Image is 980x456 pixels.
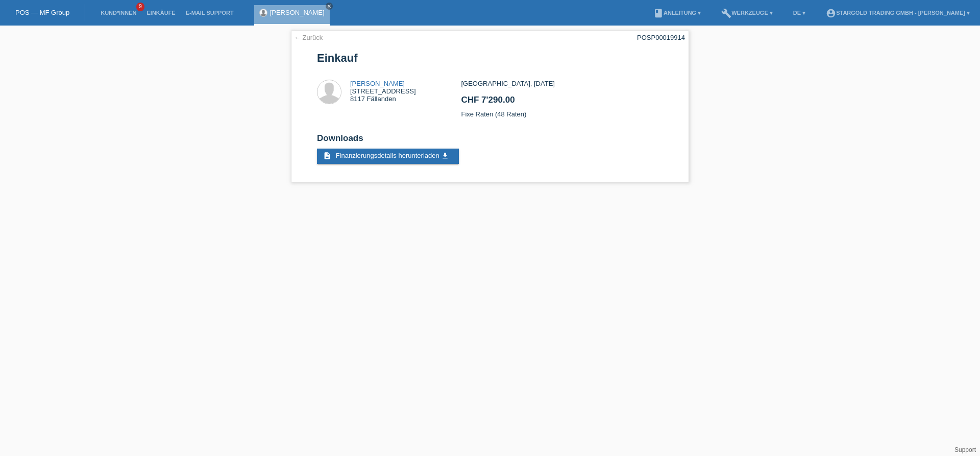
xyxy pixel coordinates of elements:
a: Einkäufe [141,10,180,16]
a: buildWerkzeuge ▾ [716,10,778,16]
h2: Downloads [317,133,663,149]
i: description [323,152,331,160]
a: DE ▾ [788,10,811,16]
a: Kund*innen [95,10,141,16]
i: get_app [441,152,449,160]
h2: CHF 7'290.00 [461,95,663,110]
span: 9 [136,3,144,11]
a: close [326,3,333,10]
a: Support [954,446,976,453]
a: [PERSON_NAME] [350,80,405,87]
a: POS — MF Group [15,9,69,16]
div: [GEOGRAPHIC_DATA], [DATE] Fixe Raten (48 Raten) [461,80,663,126]
a: account_circleStargold Trading GmbH - [PERSON_NAME] ▾ [821,10,975,16]
i: close [327,4,332,9]
i: book [653,8,664,18]
span: Finanzierungsdetails herunterladen [336,152,439,159]
i: account_circle [826,8,836,18]
div: [STREET_ADDRESS] 8117 Fällanden [350,80,416,103]
a: [PERSON_NAME] [270,9,325,16]
i: build [721,8,731,18]
a: ← Zurück [294,34,323,41]
h1: Einkauf [317,52,663,64]
a: E-Mail Support [181,10,239,16]
a: bookAnleitung ▾ [648,10,706,16]
a: description Finanzierungsdetails herunterladen get_app [317,149,459,164]
div: POSP00019914 [637,34,685,41]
